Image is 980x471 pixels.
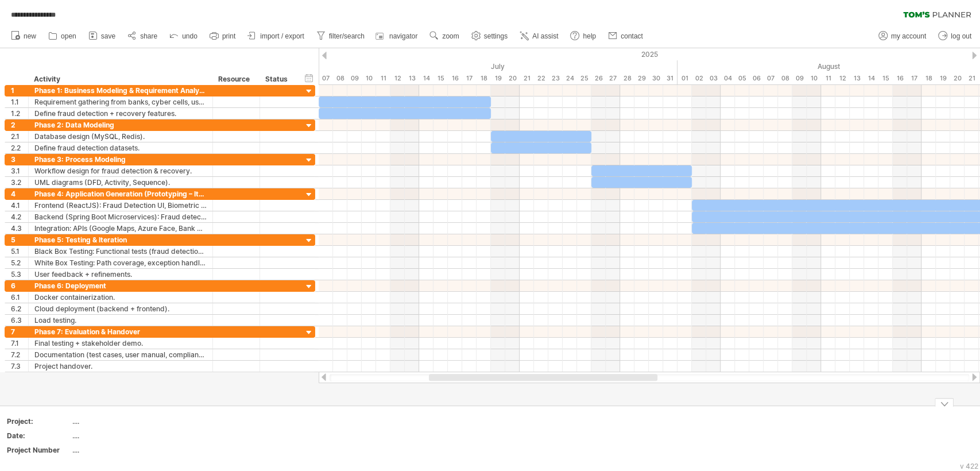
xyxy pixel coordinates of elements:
[34,326,207,337] div: Phase 7: Evaluation & Handover
[11,303,28,314] div: 6.2
[792,72,807,84] div: Saturday, 9 August 2025
[936,72,950,84] div: Tuesday, 19 August 2025
[634,72,649,84] div: Tuesday, 29 July 2025
[11,349,28,360] div: 7.2
[233,60,677,72] div: July 2025
[419,72,433,84] div: Monday, 14 July 2025
[34,315,207,326] div: Load testing.
[45,29,80,44] a: open
[34,292,207,303] div: Docker containerization.
[207,29,239,44] a: print
[34,211,207,222] div: Backend (Spring Boot Microservices): Fraud detection logic, Notification system, Fund recovery se...
[34,131,207,142] div: Database design (MySQL, Redis).
[427,29,462,44] a: zoom
[260,32,304,40] span: import / export
[245,29,308,44] a: import / export
[11,200,28,211] div: 4.1
[778,72,792,84] div: Friday, 8 August 2025
[313,29,368,44] a: filter/search
[442,32,459,40] span: zoom
[11,234,28,245] div: 5
[433,72,448,84] div: Tuesday, 15 July 2025
[534,72,548,84] div: Tuesday, 22 July 2025
[591,72,606,84] div: Saturday, 26 July 2025
[11,131,28,142] div: 2.1
[706,72,721,84] div: Sunday, 3 August 2025
[605,29,646,44] a: contact
[34,108,207,119] div: Define fraud detection + recovery features.
[677,72,692,84] div: Friday, 1 August 2025
[11,142,28,153] div: 2.2
[11,315,28,326] div: 6.3
[72,445,169,455] div: ....
[389,32,417,40] span: navigator
[390,72,405,84] div: Saturday, 12 July 2025
[577,72,591,84] div: Friday, 25 July 2025
[891,32,926,40] span: my account
[24,32,36,40] span: new
[893,72,907,84] div: Saturday, 16 August 2025
[484,32,508,40] span: settings
[620,72,634,84] div: Monday, 28 July 2025
[548,72,563,84] div: Wednesday, 23 July 2025
[101,32,115,40] span: save
[764,72,778,84] div: Thursday, 7 August 2025
[11,177,28,188] div: 3.2
[61,32,76,40] span: open
[749,72,764,84] div: Wednesday, 6 August 2025
[34,200,207,211] div: Frontend (ReactJS): Fraud Detection UI, Biometric UI, Recovery portals.
[34,349,207,360] div: Documentation (test cases, user manual, compliance).
[34,188,207,199] div: Phase 4: Application Generation (Prototyping – Iterative)
[11,292,28,303] div: 6.1
[864,72,878,84] div: Thursday, 14 August 2025
[11,96,28,107] div: 1.1
[34,280,207,291] div: Phase 6: Deployment
[692,72,706,84] div: Saturday, 2 August 2025
[850,72,864,84] div: Wednesday, 13 August 2025
[821,72,835,84] div: Monday, 11 August 2025
[721,72,735,84] div: Monday, 4 August 2025
[448,72,462,84] div: Wednesday, 16 July 2025
[34,361,207,372] div: Project handover.
[34,74,206,85] div: Activity
[951,32,971,40] span: log out
[532,32,558,40] span: AI assist
[182,32,197,40] span: undo
[405,72,419,84] div: Sunday, 13 July 2025
[583,32,596,40] span: help
[606,72,620,84] div: Sunday, 27 July 2025
[11,269,28,280] div: 5.3
[735,72,749,84] div: Tuesday, 5 August 2025
[34,338,207,349] div: Final testing + stakeholder demo.
[34,165,207,176] div: Workflow design for fraud detection & recovery.
[878,72,893,84] div: Friday, 15 August 2025
[477,72,491,84] div: Friday, 18 July 2025
[649,72,663,84] div: Wednesday, 30 July 2025
[34,142,207,153] div: Define fraud detection datasets.
[468,29,511,44] a: settings
[491,72,505,84] div: Saturday, 19 July 2025
[935,29,975,44] a: log out
[807,72,821,84] div: Sunday, 10 August 2025
[567,29,599,44] a: help
[462,72,477,84] div: Thursday, 17 July 2025
[876,29,929,44] a: my account
[347,72,362,84] div: Wednesday, 9 July 2025
[218,74,253,85] div: Resource
[34,177,207,188] div: UML diagrams (DFD, Activity, Sequence).
[11,326,28,337] div: 7
[7,416,70,426] div: Project:
[835,72,850,84] div: Tuesday, 12 August 2025
[34,269,207,280] div: User feedback + refinements.
[319,72,333,84] div: Monday, 7 July 2025
[34,96,207,107] div: Requirement gathering from banks, cyber cells, users.
[907,72,921,84] div: Sunday, 17 August 2025
[11,154,28,165] div: 3
[11,338,28,349] div: 7.1
[11,246,28,257] div: 5.1
[921,72,936,84] div: Monday, 18 August 2025
[935,398,954,407] div: hide legend
[11,280,28,291] div: 6
[520,72,534,84] div: Monday, 21 July 2025
[376,72,390,84] div: Friday, 11 July 2025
